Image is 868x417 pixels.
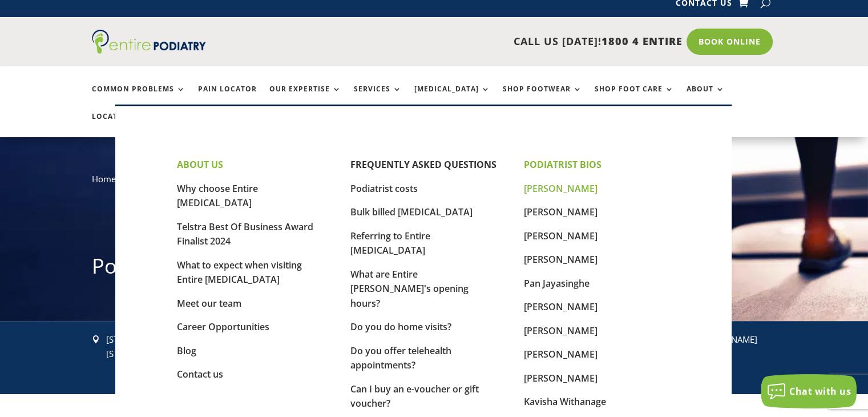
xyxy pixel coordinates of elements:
a: Our Expertise [269,85,341,110]
span: 1800 4 ENTIRE [601,34,683,48]
a: What to expect when visiting Entire [MEDICAL_DATA] [177,259,302,286]
a: Blog [177,344,196,357]
a: Contact us [177,368,223,380]
img: logo (1) [92,30,206,54]
a: [MEDICAL_DATA] [414,85,490,110]
a: Pan Jayasinghe [524,277,590,290]
strong: ABOUT US [177,158,223,171]
a: Referring to Entire [MEDICAL_DATA] [350,230,430,257]
a: Can I buy an e-voucher or gift voucher? [350,383,479,410]
span:  [92,335,100,343]
a: Shop Foot Care [595,85,674,110]
a: [PERSON_NAME] [524,372,597,384]
a: Telstra Best Of Business Award Finalist 2024 [177,220,313,248]
a: [PERSON_NAME] [524,230,597,242]
a: Why choose Entire [MEDICAL_DATA] [177,182,258,210]
a: What are Entire [PERSON_NAME]'s opening hours? [350,268,469,310]
p: CALL US [DATE]! [250,34,683,49]
p: [STREET_ADDRESS], [STREET_ADDRESS] [106,332,253,362]
a: [PERSON_NAME] [524,206,597,218]
a: [PERSON_NAME] [524,253,597,266]
a: Shop Footwear [503,85,582,110]
a: Entire Podiatry [92,45,206,56]
a: [PERSON_NAME] [524,324,597,337]
a: Career Opportunities [177,320,269,333]
a: Locations [92,113,149,137]
a: Kavisha Withanage [524,395,606,408]
nav: breadcrumb [92,171,777,195]
a: Podiatrist costs [350,182,418,195]
a: Meet our team [177,297,241,310]
a: Do you do home visits? [350,320,451,333]
a: [PERSON_NAME] [524,348,597,360]
a: Pain Locator [198,85,257,110]
a: Services [354,85,402,110]
a: FREQUENTLY ASKED QUESTIONS [350,158,496,171]
h1: Podiatrist [GEOGRAPHIC_DATA] [92,252,777,286]
a: Common Problems [92,85,185,110]
a: Home [92,173,116,185]
a: About [687,85,725,110]
a: Book Online [687,29,773,55]
strong: PODIATRIST BIOS [524,158,601,171]
a: Bulk billed [MEDICAL_DATA] [350,206,473,218]
a: [PERSON_NAME] [524,300,597,313]
a: Do you offer telehealth appointments? [350,344,451,372]
a: [PERSON_NAME] [524,182,597,195]
span: Chat with us [789,385,851,398]
button: Chat with us [761,374,857,408]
